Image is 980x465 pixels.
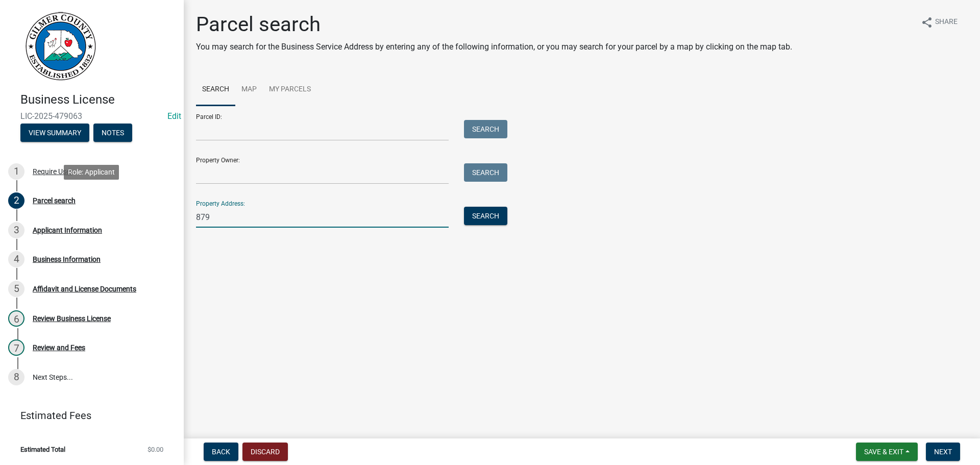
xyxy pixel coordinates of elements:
span: Save & Exit [864,448,903,456]
a: Map [235,74,263,106]
button: Next [926,443,960,461]
a: Search [196,74,235,106]
div: 6 [8,310,24,327]
div: 7 [8,339,24,356]
span: Next [934,448,952,456]
button: shareShare [913,12,966,32]
div: 2 [8,192,24,209]
div: Affidavit and License Documents [33,285,136,292]
button: Search [464,207,507,225]
wm-modal-confirm: Notes [93,129,132,137]
div: Applicant Information [33,227,102,234]
button: Search [464,163,507,182]
div: 1 [8,163,24,180]
button: Discard [242,443,288,461]
a: My Parcels [263,74,317,106]
button: Search [464,120,507,138]
a: Estimated Fees [8,405,167,426]
wm-modal-confirm: Summary [20,129,89,137]
div: Review Business License [33,315,111,322]
span: Back [212,448,230,456]
div: 5 [8,281,24,297]
p: You may search for the Business Service Address by entering any of the following information, or ... [196,41,792,53]
div: 4 [8,251,24,267]
a: Edit [167,111,181,121]
img: Gilmer County, Georgia [20,11,97,82]
div: 3 [8,222,24,238]
button: Save & Exit [856,443,918,461]
div: Review and Fees [33,344,85,351]
div: Role: Applicant [64,165,119,180]
span: Estimated Total [20,446,65,453]
wm-modal-confirm: Edit Application Number [167,111,181,121]
h1: Parcel search [196,12,792,37]
button: View Summary [20,124,89,142]
div: 8 [8,369,24,385]
div: Business Information [33,256,101,263]
span: Share [935,16,958,29]
h4: Business License [20,92,176,107]
span: $0.00 [148,446,163,453]
button: Back [204,443,238,461]
div: Parcel search [33,197,76,204]
span: LIC-2025-479063 [20,111,163,121]
div: Require User [33,168,72,175]
button: Notes [93,124,132,142]
i: share [921,16,933,29]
